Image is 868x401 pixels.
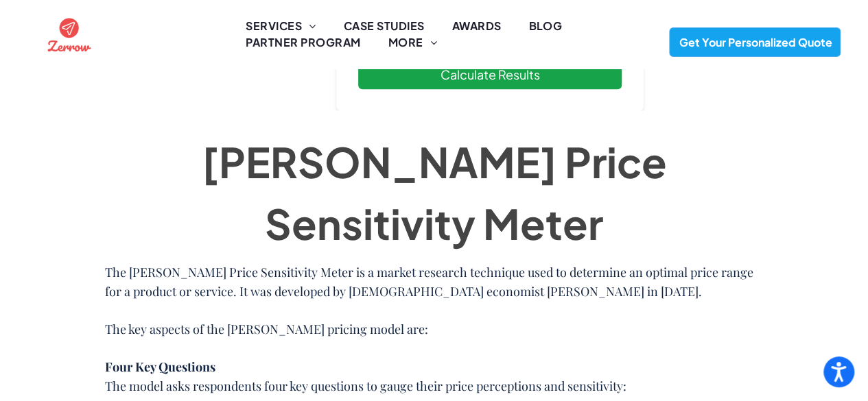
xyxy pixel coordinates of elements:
span: The [PERSON_NAME] Price Sensitivity Meter is a market research technique used to determine an opt... [105,264,753,300]
a: BLOG [515,18,576,34]
span: Four Key Questions [105,359,215,375]
a: PARTNER PROGRAM [232,34,374,51]
a: SERVICES [232,18,329,34]
a: MORE [375,34,451,51]
span: [PERSON_NAME] Price Sensitivity Meter [202,136,667,249]
button: Calculate Results [358,60,622,89]
a: Get Your Personalized Quote [669,27,841,57]
span: Get Your Personalized Quote [674,28,836,56]
a: AWARDS [438,18,515,34]
span: The key aspects of the [PERSON_NAME] pricing model are: [105,321,428,337]
span: The model asks respondents four key questions to gauge their price perceptions and sensitivity: [105,378,626,394]
a: CASE STUDIES [330,18,438,34]
img: the logo for zernow is a red circle with an airplane in it . [45,10,94,59]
